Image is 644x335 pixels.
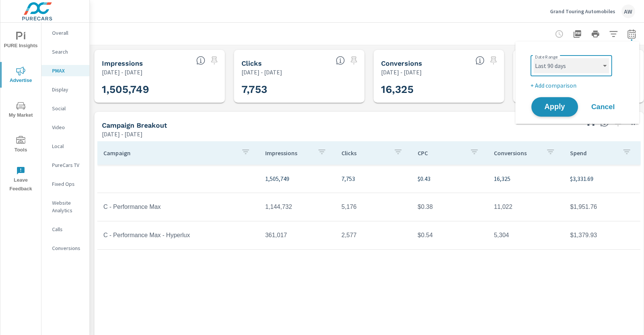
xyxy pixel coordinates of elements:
[52,67,83,74] p: PMAX
[531,97,578,117] button: Apply
[97,226,259,245] td: C - Performance Max - Hyperlux
[418,174,482,183] p: $0.43
[265,174,329,183] p: 1,505,749
[418,149,464,157] p: CPC
[259,198,335,216] td: 1,144,732
[52,105,83,112] p: Social
[475,56,484,65] span: Total Conversions include Actions, Leads and Unmapped.
[621,5,635,18] div: AW
[564,226,640,245] td: $1,379.93
[494,174,558,183] p: 16,325
[3,101,39,120] span: My Market
[41,27,89,39] div: Overall
[488,198,564,216] td: 11,022
[52,180,83,188] p: Fixed Ops
[52,161,83,169] p: PureCars TV
[41,197,89,216] div: Website Analytics
[3,166,39,193] span: Leave Feedback
[41,65,89,76] div: PMAX
[241,83,357,96] h3: 7,753
[102,130,143,139] p: [DATE] - [DATE]
[41,140,89,152] div: Local
[52,86,83,93] p: Display
[580,97,626,116] button: Cancel
[52,142,83,150] p: Local
[241,59,262,67] h5: Clicks
[412,198,488,216] td: $0.38
[52,199,83,214] p: Website Analytics
[208,54,220,66] span: Select a preset date range to save this widget
[41,178,89,190] div: Fixed Ops
[52,29,83,37] p: Overall
[341,149,387,157] p: Clicks
[335,198,412,216] td: 5,176
[381,68,422,77] p: [DATE] - [DATE]
[103,149,235,157] p: Campaign
[41,122,89,133] div: Video
[550,8,615,15] p: Grand Touring Automobiles
[196,56,205,65] span: The number of times an ad was shown on your behalf.
[102,68,143,77] p: [DATE] - [DATE]
[588,103,618,110] span: Cancel
[0,23,41,196] div: nav menu
[539,103,570,111] span: Apply
[488,226,564,245] td: 5,304
[494,149,540,157] p: Conversions
[52,48,83,56] p: Search
[530,81,627,90] p: + Add comparison
[335,226,412,245] td: 2,577
[241,68,282,77] p: [DATE] - [DATE]
[41,242,89,254] div: Conversions
[564,198,640,216] td: $1,951.76
[41,159,89,171] div: PureCars TV
[412,226,488,245] td: $0.54
[102,121,167,129] h5: Campaign Breakout
[52,124,83,131] p: Video
[570,149,616,157] p: Spend
[102,83,217,96] h3: 1,505,749
[381,83,496,96] h3: 16,325
[348,54,360,66] span: Select a preset date range to save this widget
[52,244,83,252] p: Conversions
[3,136,39,154] span: Tools
[341,174,406,183] p: 7,753
[41,46,89,57] div: Search
[3,66,39,85] span: Advertise
[570,174,634,183] p: $3,331.69
[487,54,500,66] span: Select a preset date range to save this widget
[265,149,311,157] p: Impressions
[102,59,143,67] h5: Impressions
[259,226,335,245] td: 361,017
[624,26,639,42] button: Select Date Range
[381,59,422,67] h5: Conversions
[41,84,89,95] div: Display
[336,56,345,65] span: The number of times an ad was clicked by a consumer.
[41,103,89,114] div: Social
[3,32,39,50] span: PURE Insights
[606,26,621,42] button: Apply Filters
[570,26,585,42] button: "Export Report to PDF"
[52,225,83,233] p: Calls
[41,224,89,235] div: Calls
[588,26,603,42] button: Print Report
[97,198,259,216] td: C - Performance Max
